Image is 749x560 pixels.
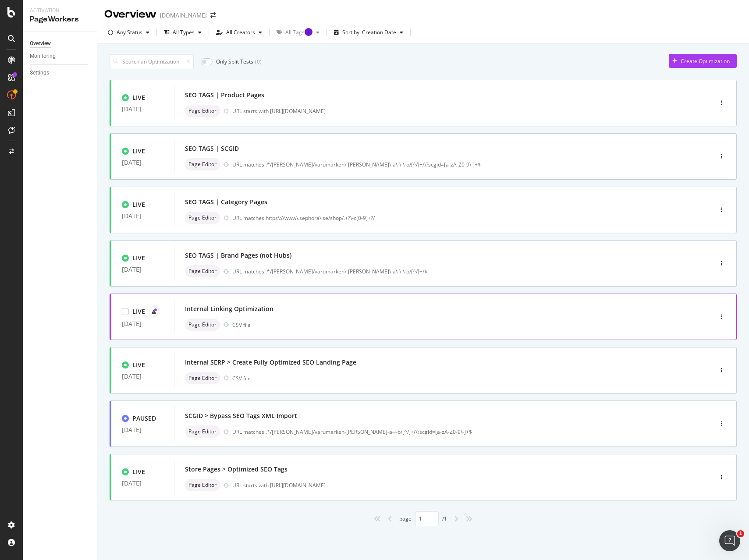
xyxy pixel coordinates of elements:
div: neutral label [185,105,220,117]
div: neutral label [185,479,220,491]
div: SCGID > Bypass SEO Tags XML Import [185,411,297,420]
div: LIVE [132,93,145,102]
span: 1 [737,530,744,537]
div: All Tags [285,30,312,35]
div: [DATE] [122,480,163,487]
div: CSV file [232,321,251,329]
span: Page Editor [188,269,217,274]
div: page / 1 [399,511,447,526]
div: Any Status [117,30,142,35]
div: Tooltip anchor [305,28,312,36]
div: neutral label [185,372,220,384]
div: [DOMAIN_NAME] [160,11,207,20]
div: Sort by: Creation Date [342,30,396,35]
button: All Creators [213,25,266,39]
a: Settings [30,68,91,78]
button: All Types [160,25,205,39]
div: SEO TAGS | Category Pages [185,198,267,206]
span: Page Editor [188,376,217,381]
div: [DATE] [122,266,163,273]
div: Internal SERP > Create Fully Optimized SEO Landing Page [185,358,356,367]
div: LIVE [132,307,145,316]
div: All Creators [226,30,255,35]
div: CSV file [232,375,251,382]
span: Page Editor [188,482,217,488]
div: URL matches .*/[PERSON_NAME]/varumarken-[PERSON_NAME]-a---o/[^/]+/\?scgid=[a-zA-Z0-9\-]+$ [232,428,675,436]
div: neutral label [185,212,220,224]
div: URL matches https\://www\.sephora\.se/shop/.+?\-c[0-9]+?/ [232,214,675,222]
div: Create Optimization [681,57,730,65]
span: Page Editor [188,215,217,220]
div: angle-right [451,512,462,526]
div: angles-left [370,512,384,526]
div: [DATE] [122,213,163,220]
button: Create Optimization [669,54,737,68]
div: URL starts with [URL][DOMAIN_NAME] [232,482,675,489]
div: arrow-right-arrow-left [210,12,216,18]
div: URL starts with [URL][DOMAIN_NAME] [232,107,675,115]
div: neutral label [185,319,220,331]
div: Overview [104,7,156,22]
div: URL matches .*/[PERSON_NAME]/varumarken\-[PERSON_NAME]\-a\-\-\-o/[^/]+/$ [232,268,675,275]
div: angle-left [384,512,396,526]
div: LIVE [132,468,145,476]
button: Sort by: Creation Date [330,25,407,39]
div: Internal Linking Optimization [185,305,273,313]
a: Monitoring [30,52,91,61]
div: LIVE [132,200,145,209]
iframe: Intercom live chat [719,530,740,551]
div: [DATE] [122,106,163,113]
div: [DATE] [122,426,163,433]
div: Monitoring [30,52,56,61]
div: SEO TAGS | SCGID [185,144,239,153]
button: Any Status [104,25,153,39]
div: Store Pages > Optimized SEO Tags [185,465,288,474]
span: Page Editor [188,108,217,113]
div: neutral label [185,158,220,170]
div: neutral label [185,265,220,277]
div: Overview [30,39,51,48]
div: Settings [30,68,49,78]
div: SEO TAGS | Product Pages [185,91,264,99]
div: [DATE] [122,159,163,166]
span: Page Editor [188,322,217,327]
div: ( 0 ) [255,58,262,65]
div: [DATE] [122,320,163,327]
div: LIVE [132,254,145,262]
div: All Types [173,30,195,35]
div: angles-right [462,512,476,526]
input: Search an Optimization [110,54,194,69]
div: Only Split Tests [216,58,253,65]
div: PAUSED [132,414,156,423]
div: URL matches .*/[PERSON_NAME]/varumarken\-[PERSON_NAME]\-a\-\-\-o/[^/]+/\?scgid=[a-zA-Z0-9\-]+$ [232,161,675,168]
div: Activation [30,7,90,14]
div: neutral label [185,425,220,438]
div: LIVE [132,147,145,156]
div: LIVE [132,361,145,369]
a: Overview [30,39,91,48]
div: SEO TAGS | Brand Pages (not Hubs) [185,251,291,260]
div: [DATE] [122,373,163,380]
div: PageWorkers [30,14,90,25]
button: All TagsTooltip anchor [273,25,323,39]
span: Page Editor [188,429,217,434]
span: Page Editor [188,162,217,167]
